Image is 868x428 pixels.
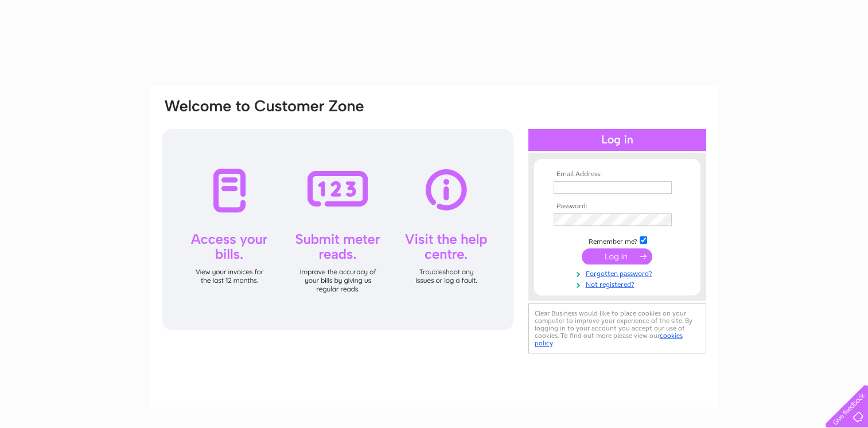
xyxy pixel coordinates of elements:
[551,203,684,211] th: Password:
[551,235,684,246] td: Remember me?
[582,248,652,264] input: Submit
[551,170,684,178] th: Email Address:
[528,304,706,353] div: Clear Business would like to place cookies on your computer to improve your experience of the sit...
[554,267,684,278] a: Forgotten password?
[554,278,684,289] a: Not registered?
[535,332,683,347] a: cookies policy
